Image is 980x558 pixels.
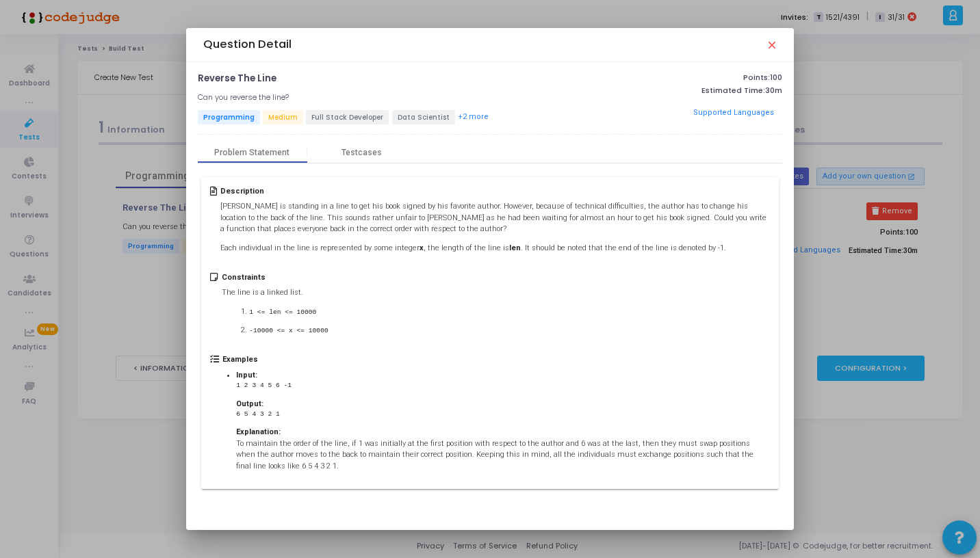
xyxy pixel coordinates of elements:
[765,86,782,95] span: 30m
[203,38,292,51] h4: Question Detail
[770,72,782,83] span: 100
[222,273,328,282] h5: Constraints
[594,86,782,95] p: Estimated Time:
[392,110,455,125] span: Data Scientist
[236,381,756,390] pre: 1 2 3 4 5 6 -1
[220,201,769,235] p: [PERSON_NAME] is standing in a line to get his book signed by his favorite author. However, becau...
[236,410,756,419] pre: 6 5 4 3 2 1
[249,308,328,317] pre: 1 <= len <= 10000
[263,110,303,125] span: Medium
[420,243,424,252] strong: x
[457,111,489,124] button: +2 more
[236,399,263,408] strong: Output:
[220,243,769,254] p: Each individual in the line is represented by some integer , the length of the line is . It shoul...
[249,326,328,336] pre: -10000 <= x <= 10000
[198,73,276,84] p: Reverse The Line
[198,93,289,102] h5: Can you reverse the line?
[594,73,782,82] p: Points:
[509,243,521,252] strong: len
[236,438,756,473] p: To maintain the order of the line, if 1 was initially at the first position with respect to the a...
[689,103,779,123] button: Supported Languages
[198,110,260,125] span: Programming
[306,110,389,125] span: Full Stack Developer
[236,371,257,380] strong: Input:
[766,39,777,50] mat-icon: close
[341,148,382,158] div: Testcases
[220,187,769,196] h5: Description
[214,148,289,158] div: Problem Statement
[222,355,769,364] h5: Examples
[222,287,328,299] p: The line is a linked list.
[236,427,281,436] strong: Explanation:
